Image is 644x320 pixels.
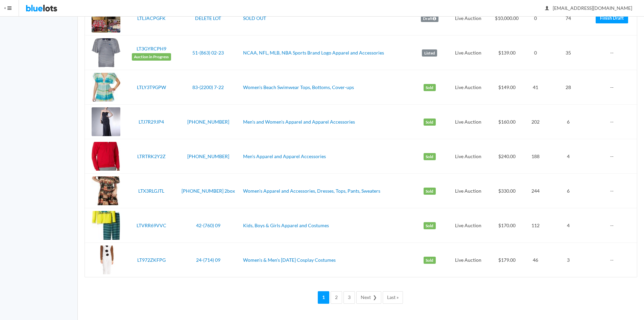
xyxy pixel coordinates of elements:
td: $149.00 [488,70,526,105]
td: 74 [546,1,591,36]
a: LTX3RLGJTL [138,188,164,194]
td: -- [591,70,637,105]
a: Women's & Men's [DATE] Cosplay Costumes [243,257,336,263]
a: 24-(714) 09 [196,257,220,263]
a: Kids, Boys & Girls Apparel and Costumes [243,222,329,228]
span: [EMAIL_ADDRESS][DOMAIN_NAME] [545,5,632,11]
td: 6 [546,174,591,208]
td: Live Auction [449,105,488,139]
td: Live Auction [449,208,488,243]
a: NCAA, NFL, MLB, NBA Sports Brand Logo Apparel and Accessories [243,50,384,56]
td: $139.00 [488,36,526,70]
a: 42-(760) 09 [196,222,220,228]
a: 2 [331,291,342,304]
td: -- [591,174,637,208]
td: Live Auction [449,243,488,277]
a: 83-(2200) 7-22 [192,84,224,90]
span: Auction in Progress [132,53,171,61]
td: -- [591,139,637,174]
td: Live Auction [449,1,488,36]
td: Live Auction [449,36,488,70]
td: $179.00 [488,243,526,277]
label: Sold [424,119,436,126]
td: $170.00 [488,208,526,243]
td: 244 [525,174,545,208]
td: 112 [525,208,545,243]
td: 0 [525,36,545,70]
td: 4 [546,139,591,174]
a: SOLD OUT [243,15,266,21]
td: Live Auction [449,174,488,208]
a: 51-(863) 02-23 [192,50,224,56]
a: Finish Draft [596,13,628,23]
td: 35 [546,36,591,70]
a: Men's Apparel and Apparel Accessories [243,153,326,159]
a: 3 [343,291,355,304]
td: $240.00 [488,139,526,174]
td: -- [591,208,637,243]
td: $330.00 [488,174,526,208]
label: Listed [422,49,437,57]
td: 4 [546,208,591,243]
td: $160.00 [488,105,526,139]
a: LTLY3T9GPW [137,84,166,90]
td: Live Auction [449,139,488,174]
label: Sold [424,153,436,161]
a: [PHONE_NUMBER] 2box [182,188,235,194]
td: $10,000.00 [488,1,526,36]
a: Next ❯ [356,291,381,304]
label: Draft [421,15,438,22]
td: 41 [525,70,545,105]
td: 6 [546,105,591,139]
label: Sold [424,188,436,195]
a: 1 [318,291,329,304]
a: LT3GYRCPH9 [137,46,166,51]
td: 28 [546,70,591,105]
a: [PHONE_NUMBER] [187,153,229,159]
a: LTJ7R29JP4 [139,119,164,125]
td: 3 [546,243,591,277]
a: [PHONE_NUMBER] [187,119,229,125]
a: Last » [383,291,403,304]
a: Women's Apparel and Accessories, Dresses, Tops, Pants, Sweaters [243,188,380,194]
td: Live Auction [449,70,488,105]
a: LTLJACPGFK [137,15,166,21]
a: LTRTRK2Y2Z [137,153,166,159]
td: -- [591,36,637,70]
label: Sold [424,257,436,264]
label: Sold [424,84,436,91]
td: 46 [525,243,545,277]
label: Sold [424,222,436,230]
ion-icon: person [544,5,550,12]
a: Men's and Women's Apparel and Apparel Accessories [243,119,355,125]
td: 0 [525,1,545,36]
a: DELETE LOT [195,15,221,21]
a: Women's Beach Swimwear Tops, Bottoms, Cover-ups [243,84,354,90]
td: 202 [525,105,545,139]
a: LTVRR69VVC [137,222,166,228]
td: 188 [525,139,545,174]
a: LT972ZKFPG [137,257,166,263]
td: -- [591,243,637,277]
td: -- [591,105,637,139]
